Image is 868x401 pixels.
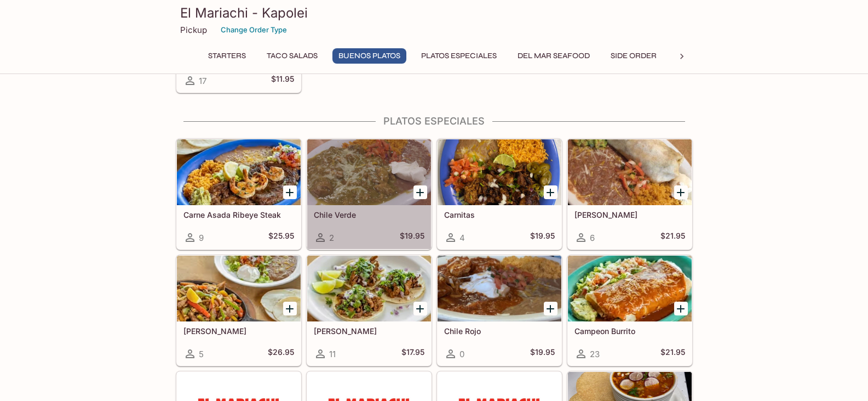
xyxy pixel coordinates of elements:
a: [PERSON_NAME]5$26.95 [176,255,301,366]
span: 0 [459,349,464,359]
h5: $21.95 [660,347,685,360]
a: Carnitas4$19.95 [437,139,562,250]
button: Add Fajita Burrito [674,185,688,199]
span: 23 [590,349,600,359]
h5: $26.95 [268,347,294,360]
button: Add Carne Asada Ribeye Steak [283,185,297,199]
h3: El Mariachi - Kapolei [180,4,688,21]
a: Chile Verde2$19.95 [307,139,432,250]
a: Carne Asada Ribeye Steak9$25.95 [176,139,301,250]
button: Buenos Platos [332,48,406,64]
p: Pickup [180,25,207,35]
span: 4 [459,233,465,243]
span: 6 [590,233,595,243]
h5: Chile Rojo [444,326,555,336]
span: 11 [329,349,336,359]
span: 9 [199,233,204,243]
button: Del Mar Seafood [511,48,596,64]
span: 5 [199,349,204,359]
button: Platos Especiales [415,48,503,64]
h4: Platos Especiales [176,115,693,127]
h5: $25.95 [268,231,294,244]
div: Carnitas [438,139,561,205]
h5: Carnitas [444,210,555,219]
h5: $19.95 [400,231,424,244]
div: Campeon Burrito [568,256,692,321]
button: Change Order Type [216,21,292,38]
button: Add Campeon Burrito [674,302,688,315]
h5: Carne Asada Ribeye Steak [183,210,294,219]
div: Chile Verde [307,139,431,205]
h5: $17.95 [401,347,424,360]
button: Add Mariachi Tacos [413,302,427,315]
a: Campeon Burrito23$21.95 [567,255,692,366]
button: Taco Salads [261,48,324,64]
h5: $11.95 [271,74,294,87]
h5: $19.95 [530,347,555,360]
a: [PERSON_NAME]11$17.95 [307,255,432,366]
button: Add Mariachi Fajitas [283,302,297,315]
h5: [PERSON_NAME] [314,326,424,336]
div: Mariachi Fajitas [177,256,301,321]
h5: $19.95 [530,231,555,244]
h5: [PERSON_NAME] [183,326,294,336]
div: Carne Asada Ribeye Steak [177,139,301,205]
div: Fajita Burrito [568,139,692,205]
button: Add Chile Rojo [544,302,557,315]
button: Add Carnitas [544,185,557,199]
div: Chile Rojo [438,256,561,321]
button: Starters [202,48,252,64]
h5: [PERSON_NAME] [574,210,685,219]
h5: Chile Verde [314,210,424,219]
span: 2 [329,233,334,243]
button: Add Chile Verde [413,185,427,199]
h5: $21.95 [660,231,685,244]
a: [PERSON_NAME]6$21.95 [567,139,692,250]
div: Mariachi Tacos [307,256,431,321]
h5: Campeon Burrito [574,326,685,336]
button: Side Order [605,48,663,64]
span: 17 [199,76,206,86]
a: Chile Rojo0$19.95 [437,255,562,366]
